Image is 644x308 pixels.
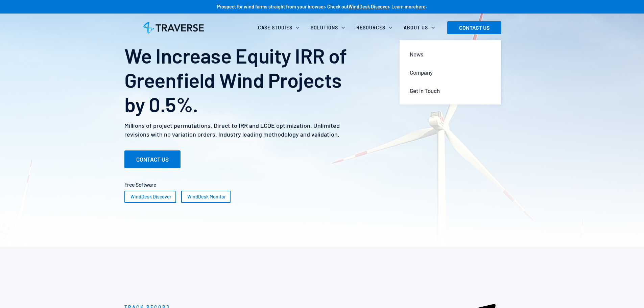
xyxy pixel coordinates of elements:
[404,45,496,63] a: News
[400,20,442,35] div: About Us
[352,20,400,35] div: Resources
[410,69,433,76] div: Company
[307,20,352,35] div: Solutions
[311,24,338,31] div: Solutions
[410,50,423,58] div: News
[258,24,292,31] div: Case Studies
[410,87,440,94] div: Get In Touch
[124,150,181,168] a: CONTACT US
[400,35,501,116] nav: About Us
[349,4,389,9] a: WindDesk Discover
[124,43,362,116] h1: We Increase Equity IRR of Greenfield Wind Projects by 0.5%.
[181,191,231,203] a: WindDesk Monitor
[356,24,385,31] div: Resources
[416,4,426,9] a: here
[217,4,349,9] strong: Prospect for wind farms straight from your browser. Check out
[404,63,496,81] a: Company
[447,21,501,34] a: CONTACT US
[124,182,520,188] h2: Free Software
[389,4,416,9] strong: . Learn more
[404,24,428,31] div: About Us
[426,4,427,9] strong: .
[254,20,307,35] div: Case Studies
[124,191,176,203] a: WindDesk Discover
[124,121,362,138] p: Millions of project permutations. Direct to IRR and LCOE optimization. Unlimited revisions with n...
[404,81,496,100] a: Get In Touch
